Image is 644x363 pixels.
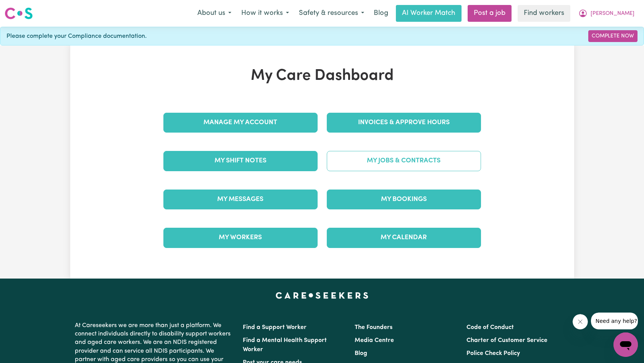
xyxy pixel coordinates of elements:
a: My Calendar [327,228,481,248]
a: My Bookings [327,190,481,209]
a: My Jobs & Contracts [327,151,481,171]
a: Careseekers home page [276,292,368,298]
a: Complete Now [588,30,638,42]
a: Media Centre [355,337,394,344]
button: Safety & resources [294,5,369,21]
iframe: Button to launch messaging window [613,332,638,357]
a: Police Check Policy [466,350,520,357]
iframe: Message from company [591,313,638,329]
a: Find a Mental Health Support Worker [243,337,327,353]
a: My Shift Notes [163,151,318,171]
img: Careseekers logo [5,6,33,20]
a: My Workers [163,228,318,248]
iframe: Close message [573,314,588,329]
button: How it works [236,5,294,21]
a: The Founders [355,324,392,331]
span: Please complete your Compliance documentation. [6,32,147,41]
a: Post a job [468,5,512,22]
a: Blog [369,5,393,22]
a: Blog [355,350,367,357]
a: Manage My Account [163,113,318,133]
a: Charter of Customer Service [466,337,547,344]
a: AI Worker Match [396,5,462,22]
h1: My Care Dashboard [159,67,486,85]
a: Invoices & Approve Hours [327,113,481,133]
button: About us [192,5,236,21]
a: Find a Support Worker [243,324,307,331]
a: Careseekers logo [5,5,33,22]
button: My Account [573,5,639,21]
a: Find workers [518,5,570,22]
a: My Messages [163,190,318,209]
span: [PERSON_NAME] [591,10,634,18]
a: Code of Conduct [466,324,514,331]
